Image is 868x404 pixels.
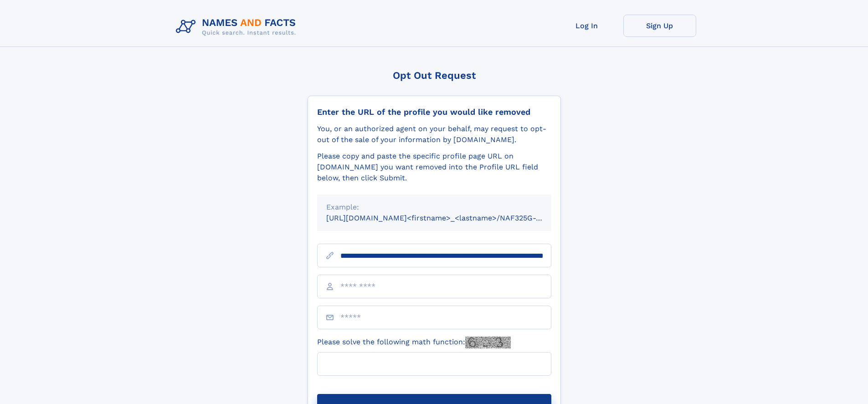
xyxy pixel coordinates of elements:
[317,107,551,117] div: Enter the URL of the profile you would like removed
[550,15,623,37] a: Log In
[317,123,551,145] div: You, or an authorized agent on your behalf, may request to opt-out of the sale of your informatio...
[172,15,303,39] img: Logo Names and Facts
[317,151,551,184] div: Please copy and paste the specific profile page URL on [DOMAIN_NAME] you want removed into the Pr...
[317,337,511,348] label: Please solve the following math function:
[308,70,561,81] div: Opt Out Request
[623,15,696,37] a: Sign Up
[326,202,542,213] div: Example:
[326,214,569,222] small: [URL][DOMAIN_NAME]<firstname>_<lastname>/NAF325G-xxxxxxxx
